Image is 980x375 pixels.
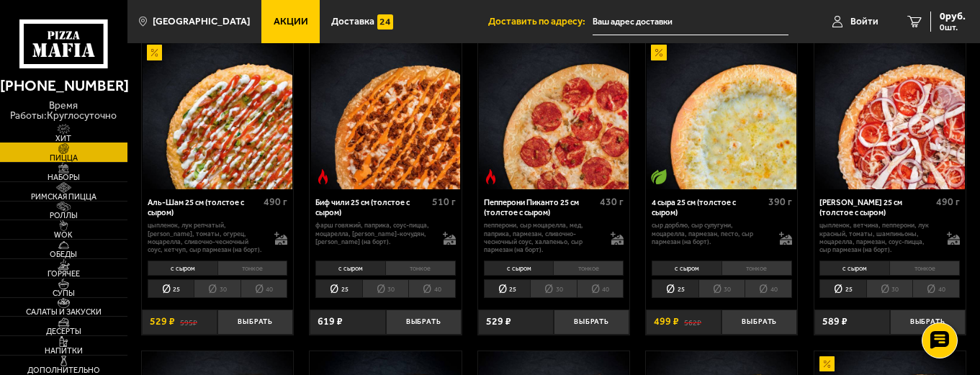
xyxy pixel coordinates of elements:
[698,279,745,298] li: 30
[385,261,456,276] li: тонкое
[940,12,966,22] span: 0 руб.
[180,317,197,327] s: 595 ₽
[362,279,409,298] li: 30
[822,317,848,327] span: 589 ₽
[240,279,288,298] li: 40
[315,279,362,298] li: 25
[554,310,629,335] button: Выбрать
[315,169,331,184] img: Острое блюдо
[315,221,432,245] p: фарш говяжий, паприка, соус-пицца, моцарелла, [PERSON_NAME]-кочудян, [PERSON_NAME] (на борт).
[488,17,593,27] span: Доставить по адресу:
[150,317,175,327] span: 529 ₽
[866,279,913,298] li: 30
[479,40,629,190] img: Пепперони Пиканто 25 см (толстое с сыром)
[153,17,250,27] span: [GEOGRAPHIC_DATA]
[819,221,936,253] p: цыпленок, ветчина, пепперони, лук красный, томаты, шампиньоны, моцарелла, пармезан, соус-пицца, с...
[310,40,461,190] a: Острое блюдоБиф чили 25 см (толстое с сыром)
[936,196,960,208] span: 490 г
[148,279,194,298] li: 25
[484,221,601,253] p: пепперони, сыр Моцарелла, мед, паприка, пармезан, сливочно-чесночный соус, халапеньо, сыр пармеза...
[377,14,392,30] img: 15daf4d41897b9f0e9f617042186c801.svg
[483,169,498,184] img: Острое блюдо
[819,279,866,298] li: 25
[940,23,966,32] span: 0 шт.
[815,40,965,190] img: Петровская 25 см (толстое с сыром)
[721,261,792,276] li: тонкое
[652,261,721,276] li: с сыром
[652,279,698,298] li: 25
[721,310,797,335] button: Выбрать
[577,279,624,298] li: 40
[217,310,293,335] button: Выбрать
[651,169,666,184] img: Вегетарианское блюдо
[318,317,343,327] span: 619 ₽
[143,40,292,190] img: Аль-Шам 25 см (толстое с сыром)
[484,198,597,217] div: Пепперони Пиканто 25 см (толстое с сыром)
[264,196,287,208] span: 490 г
[889,261,960,276] li: тонкое
[890,310,966,335] button: Выбрать
[652,221,768,245] p: сыр дорблю, сыр сулугуни, моцарелла, пармезан, песто, сыр пармезан (на борт).
[600,196,624,208] span: 430 г
[432,196,456,208] span: 510 г
[217,261,288,276] li: тонкое
[819,261,889,276] li: с сыром
[912,279,960,298] li: 40
[684,317,701,327] s: 562 ₽
[148,221,264,253] p: цыпленок, лук репчатый, [PERSON_NAME], томаты, огурец, моцарелла, сливочно-чесночный соус, кетчуп...
[142,40,293,190] a: АкционныйАль-Шам 25 см (толстое с сыром)
[819,198,932,217] div: [PERSON_NAME] 25 см (толстое с сыром)
[484,261,554,276] li: с сыром
[850,17,878,27] span: Войти
[478,40,629,190] a: Острое блюдоПепперони Пиканто 25 см (толстое с сыром)
[331,17,374,27] span: Доставка
[530,279,577,298] li: 30
[819,356,835,371] img: Акционный
[386,310,462,335] button: Выбрать
[651,45,666,60] img: Акционный
[768,196,792,208] span: 390 г
[148,198,261,217] div: Аль-Шам 25 см (толстое с сыром)
[646,40,797,190] a: АкционныйВегетарианское блюдо4 сыра 25 см (толстое с сыром)
[593,9,788,35] input: Ваш адрес доставки
[553,261,624,276] li: тонкое
[194,279,240,298] li: 30
[647,40,796,190] img: 4 сыра 25 см (толстое с сыром)
[652,198,765,217] div: 4 сыра 25 см (толстое с сыром)
[654,317,679,327] span: 499 ₽
[311,40,461,190] img: Биф чили 25 см (толстое с сыром)
[486,317,511,327] span: 529 ₽
[315,261,385,276] li: с сыром
[315,198,428,217] div: Биф чили 25 см (толстое с сыром)
[745,279,792,298] li: 40
[814,40,966,190] a: Петровская 25 см (толстое с сыром)
[408,279,456,298] li: 40
[484,279,531,298] li: 25
[148,261,217,276] li: с сыром
[274,17,308,27] span: Акции
[147,45,162,60] img: Акционный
